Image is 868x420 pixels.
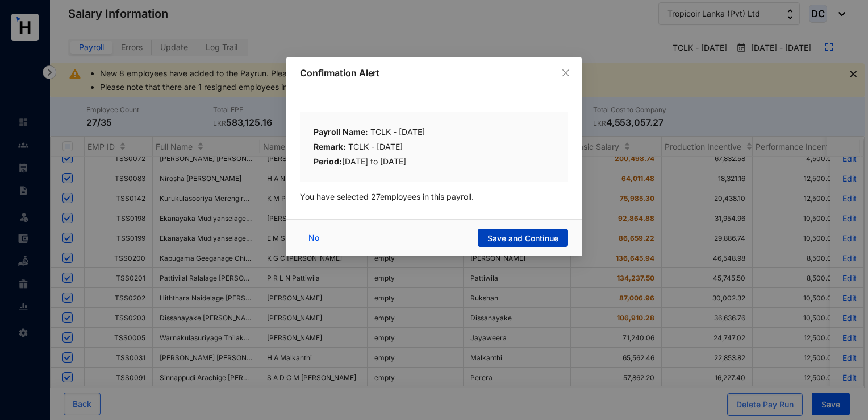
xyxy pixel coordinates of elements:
[300,192,474,201] span: You have selected 27 employees in this payroll.
[314,141,554,155] div: TCLK - [DATE]
[300,66,568,80] p: Confirmation Alert
[560,67,572,79] button: Close
[314,142,346,151] b: Remark:
[561,68,570,77] span: close
[314,126,554,141] div: TCLK - [DATE]
[314,157,342,166] b: Period:
[478,229,568,247] button: Save and Continue
[487,233,558,244] span: Save and Continue
[300,229,331,247] button: No
[308,232,319,244] span: No
[314,127,368,137] b: Payroll Name:
[314,155,554,168] div: [DATE] to [DATE]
